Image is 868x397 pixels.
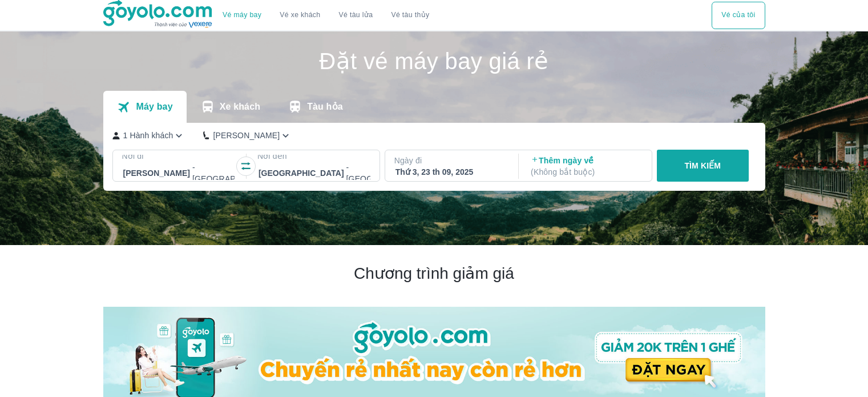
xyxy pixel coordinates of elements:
button: [PERSON_NAME] [203,130,292,142]
p: - [GEOGRAPHIC_DATA] [192,162,277,185]
button: 1 Hành khách [112,130,185,142]
a: Vé máy bay [223,11,261,19]
p: Xe khách [220,101,260,113]
div: choose transportation mode [213,2,438,29]
p: 1 Hành khách [123,130,173,141]
button: Vé của tôi [712,2,765,29]
a: Vé xe khách [280,11,320,19]
p: Máy bay [136,101,172,113]
p: Nơi đi [122,150,235,162]
p: Tàu hỏa [307,101,343,113]
p: - [GEOGRAPHIC_DATA] [346,162,431,185]
h1: Đặt vé máy bay giá rẻ [103,50,765,73]
div: transportation tabs [103,91,357,123]
p: [PERSON_NAME] [213,130,280,141]
p: Thêm ngày về [531,155,641,178]
div: choose transportation mode [712,2,765,29]
div: Thứ 3, 23 th 09, 2025 [395,166,506,178]
p: ( Không bắt buộc ) [531,166,641,178]
h2: Chương trình giảm giá [103,263,765,284]
p: Ngày đi [394,155,507,166]
p: Nơi đến [257,150,370,162]
a: Vé tàu lửa [330,2,382,29]
button: Vé tàu thủy [382,2,438,29]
